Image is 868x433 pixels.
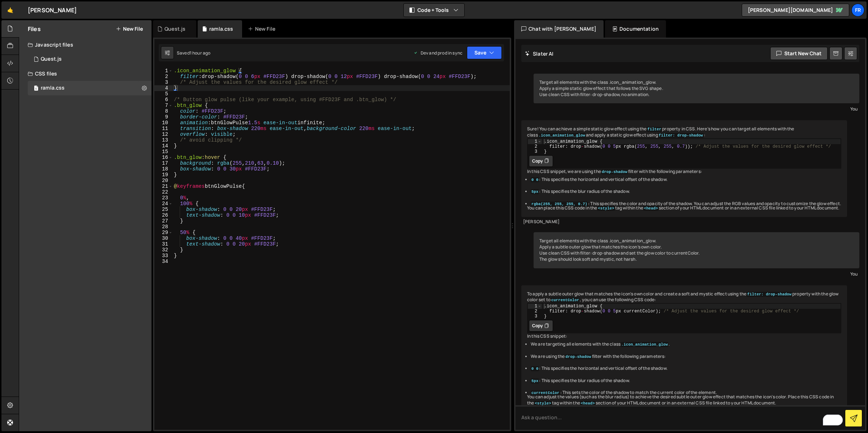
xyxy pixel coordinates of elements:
[154,218,173,224] div: 27
[851,4,864,17] a: Fr
[41,85,65,91] div: ramla.css
[177,50,210,56] div: Saved
[154,172,173,178] div: 19
[28,81,152,95] div: 16658/45416.css
[154,241,173,247] div: 31
[154,155,173,160] div: 16
[154,230,173,235] div: 29
[531,177,539,182] code: 0 0
[531,354,841,360] li: We are using the filter with the following parameters:
[534,232,859,268] div: Target all elements with the class .icon_animation_glow. Apply a subtle outer glow that matches t...
[154,224,173,230] div: 28
[528,144,542,149] div: 2
[528,139,542,144] div: 1
[531,390,841,396] li: : This sets the color of the shadow to match the current color of the element.
[154,97,173,103] div: 6
[535,270,858,278] div: You
[565,354,592,359] code: drop-shadow
[605,20,666,38] div: Documentation
[154,108,173,114] div: 8
[41,56,62,62] div: Quest.js
[190,50,211,56] div: 1 hour ago
[154,178,173,183] div: 20
[154,85,173,91] div: 4
[467,46,502,59] button: Save
[529,155,553,167] button: Copy
[209,25,233,33] div: ramla.css
[154,131,173,137] div: 12
[521,120,847,217] div: Sure! You can achieve a simple static glow effect using the property in CSS. Here's how you can t...
[154,74,173,79] div: 2
[643,206,659,211] code: <head>
[516,405,865,430] textarea: To enrich screen reader interactions, please activate Accessibility in Grammarly extension settings
[154,79,173,85] div: 3
[531,189,841,195] li: : This specifies the blur radius of the shadow.
[154,212,173,218] div: 26
[1,1,19,19] a: 🤙
[770,47,828,60] button: Start new chat
[116,26,143,32] button: New File
[154,189,173,195] div: 22
[154,103,173,108] div: 7
[413,50,463,56] div: Dev and prod in sync
[531,390,560,395] code: currentColor
[538,133,586,138] code: .icon_animation_glow
[28,25,41,33] h2: Files
[154,114,173,120] div: 9
[531,365,841,372] li: : This specifies the horizontal and vertical offset of the shadow.
[742,4,849,17] a: [PERSON_NAME][DOMAIN_NAME]
[28,52,152,66] div: Quest.js
[528,304,542,309] div: 1
[154,68,173,74] div: 1
[531,378,841,384] li: : This specifies the blur radius of the shadow.
[531,366,539,371] code: 0 0
[154,166,173,172] div: 18
[154,259,173,264] div: 34
[531,378,539,384] code: 5px
[597,206,615,211] code: <style>
[154,137,173,143] div: 13
[528,309,542,314] div: 2
[165,25,185,33] div: Quest.js
[531,189,539,194] code: 5px
[601,169,628,174] code: drop-shadow
[154,183,173,189] div: 21
[529,320,553,332] button: Copy
[154,126,173,131] div: 11
[154,120,173,126] div: 10
[580,401,596,406] code: <head>
[535,105,858,113] div: You
[154,195,173,201] div: 23
[154,235,173,241] div: 30
[34,86,38,92] span: 1
[528,149,542,154] div: 3
[551,298,580,303] code: currentColor
[19,38,152,52] div: Javascript files
[154,253,173,259] div: 33
[531,201,841,207] li: : This specifies the color and opacity of the shadow. You can adjust the RGB values and opacity t...
[521,285,847,412] div: To apply a subtle outer glow that matches the icon's own color and create a soft and mystic effec...
[154,160,173,166] div: 17
[154,91,173,97] div: 5
[646,127,662,132] code: filter
[525,50,554,57] h2: Slater AI
[531,341,841,347] li: We are targeting all elements with the class .
[19,66,152,81] div: CSS files
[531,177,841,183] li: : This specifies the horizontal and vertical offset of the shadow.
[154,247,173,253] div: 32
[404,4,464,17] button: Code + Tools
[658,133,704,138] code: filter: drop-shadow
[154,143,173,149] div: 14
[528,314,542,319] div: 3
[28,6,77,14] div: [PERSON_NAME]
[248,25,278,33] div: New File
[154,201,173,207] div: 24
[523,219,845,225] div: [PERSON_NAME]
[534,74,859,103] div: Target all elements with the class .icon_animation_glow. Apply a simple static glow effect that f...
[154,149,173,155] div: 15
[746,292,792,297] code: filter: drop-shadow
[534,401,552,406] code: <style>
[531,202,588,207] code: rgba(255, 255, 255, 0.7)
[514,20,604,38] div: Chat with [PERSON_NAME]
